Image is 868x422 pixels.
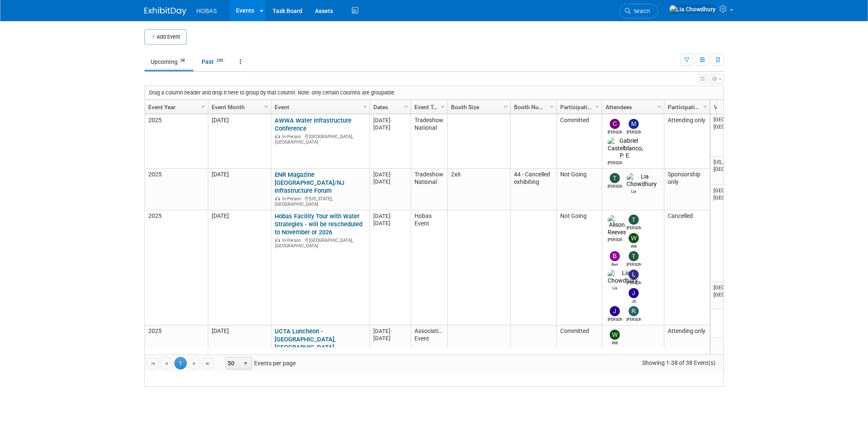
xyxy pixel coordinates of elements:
[275,117,351,132] a: AWWA Water Infrastructure Conference
[451,100,505,114] a: Booth Size
[275,133,366,145] div: [GEOGRAPHIC_DATA], [GEOGRAPHIC_DATA]
[711,157,748,185] td: [US_STATE], [GEOGRAPHIC_DATA]
[608,183,622,189] div: Tracy DeJarnett
[656,103,663,110] span: Column Settings
[608,236,622,243] div: Alison Reeves
[501,100,510,113] a: Column Settings
[391,213,392,219] span: -
[627,316,641,322] div: Rene Garcia
[608,270,638,285] img: Lia Chowdhury
[608,261,622,267] div: Ben Hunter
[275,212,362,236] a: Hobas Facility Tour with Water Strategies - will be rescheduled to November or 2026
[148,100,202,114] a: Event Year
[144,7,186,16] img: ExhibitDay
[664,169,710,210] td: Sponsorship only
[145,114,208,168] td: 2025
[208,325,271,367] td: [DATE]
[373,178,407,185] div: [DATE]
[242,360,249,367] span: select
[629,288,639,298] img: JD Demore
[627,298,641,304] div: JD Demore
[208,114,271,168] td: [DATE]
[215,357,304,370] span: Events per page
[631,8,650,14] span: Search
[373,220,407,227] div: [DATE]
[145,169,208,210] td: 2025
[160,357,173,370] a: Go to the previous page
[610,119,620,129] img: Christopher Shirazy
[556,210,602,325] td: Not Going
[205,360,211,367] span: Go to the last page
[199,100,208,113] a: Column Settings
[700,100,710,113] a: Column Settings
[275,236,366,249] div: [GEOGRAPHIC_DATA], [GEOGRAPHIC_DATA]
[548,103,555,110] span: Column Settings
[391,328,392,334] span: -
[608,316,622,322] div: Jeffrey LeBlanc
[373,212,407,220] div: [DATE]
[629,119,639,129] img: Mike Bussio
[547,100,556,113] a: Column Settings
[664,325,710,367] td: Attending only
[514,100,551,114] a: Booth Number
[202,357,214,370] a: Go to the last page
[403,103,409,110] span: Column Settings
[263,103,270,110] span: Column Settings
[214,58,226,64] span: 239
[627,243,641,249] div: Will Stafford
[362,103,368,110] span: Column Settings
[634,357,723,369] span: Showing 1-38 of 38 Event(s)
[629,306,639,316] img: Rene Garcia
[411,169,447,210] td: Tradeshow National
[391,117,392,123] span: -
[629,270,639,280] img: Lindsey Thiele
[200,103,207,110] span: Column Settings
[606,100,658,114] a: Attendees
[556,169,602,210] td: Not Going
[664,210,710,325] td: Cancelled
[373,171,407,178] div: [DATE]
[608,137,643,160] img: Gabriel Castelblanco, P. E.
[275,328,336,351] a: UCTA Luncheon - [GEOGRAPHIC_DATA], [GEOGRAPHIC_DATA]
[560,100,596,114] a: Participation
[174,357,187,370] span: 1
[711,114,748,157] td: [GEOGRAPHIC_DATA], [GEOGRAPHIC_DATA]
[191,360,198,367] span: Go to the next page
[178,58,187,64] span: 38
[188,357,201,370] a: Go to the next page
[594,103,601,110] span: Column Settings
[275,100,364,114] a: Event
[447,169,510,210] td: 2x6
[629,251,639,261] img: Ted Woolsey
[145,210,208,325] td: 2025
[664,114,710,168] td: Attending only
[629,215,639,225] img: Tracy DeJarnett
[360,100,370,113] a: Column Settings
[391,171,392,178] span: -
[373,328,407,335] div: [DATE]
[438,100,447,113] a: Column Settings
[262,100,271,113] a: Column Settings
[373,124,407,131] div: [DATE]
[608,160,622,166] div: Gabriel Castelblanco, P. E.
[702,103,708,110] span: Column Settings
[226,357,240,369] span: 50
[411,325,447,367] td: Association Event
[510,169,556,210] td: 44 - Cancelled exhibiting
[212,100,265,114] a: Event Month
[208,169,271,210] td: [DATE]
[608,129,622,135] div: Christopher Shirazy
[610,306,620,316] img: Jeffrey LeBlanc
[282,196,304,202] span: In-Person
[629,233,639,243] img: Will Stafford
[627,173,657,188] img: Lia Chowdhury
[619,4,658,18] a: Search
[275,238,280,242] img: In-Person Event
[610,330,620,340] img: Will Stafford
[373,100,405,114] a: Dates
[275,171,344,194] a: ENR Magazine [GEOGRAPHIC_DATA]/NJ Infrastructure Forum
[669,5,716,14] img: Lia Chowdhury
[195,54,232,70] a: Past239
[144,54,194,70] a: Upcoming38
[411,114,447,168] td: Tradeshow National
